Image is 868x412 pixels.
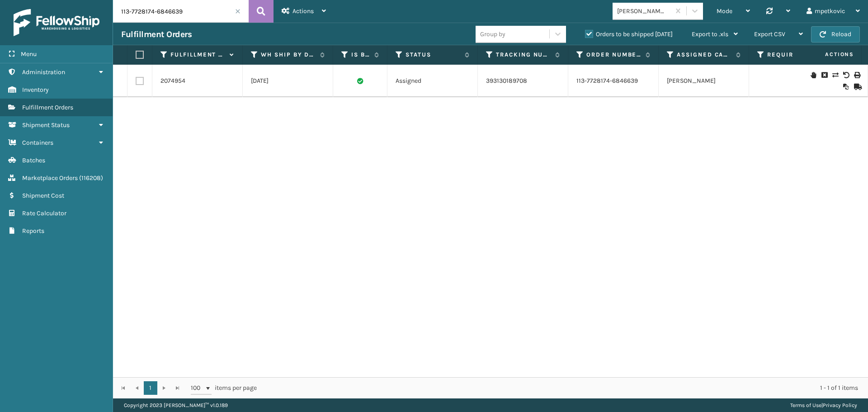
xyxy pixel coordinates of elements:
label: Required Carrier Service [767,51,822,59]
i: Mark as Shipped [854,84,859,90]
div: [PERSON_NAME] Brands [617,6,671,16]
span: Reports [22,227,44,235]
span: ( 116208 ) [79,174,103,182]
label: WH Ship By Date [261,51,316,59]
a: 393130189708 [486,77,527,85]
span: Administration [22,68,65,76]
i: Cancel Fulfillment Order [821,72,827,78]
a: 113-7728174-6846639 [576,76,638,85]
span: Menu [21,50,37,58]
span: Actions [797,47,859,62]
img: logo [14,9,99,36]
button: Reload [811,26,860,43]
td: [DATE] [243,65,333,97]
span: Mode [717,7,732,15]
td: [PERSON_NAME] [659,65,749,97]
span: Rate Calculator [22,209,66,217]
span: items per page [191,381,257,395]
i: Change shipping [832,72,838,78]
label: Order Number [586,51,641,59]
div: | [790,398,857,412]
span: Shipment Status [22,121,70,129]
label: Assigned Carrier [677,51,731,59]
label: Fulfillment Order Id [170,51,225,59]
h3: Fulfillment Orders [121,29,192,40]
span: Batches [22,156,45,164]
div: Group by [480,29,505,39]
a: 1 [144,381,157,395]
i: On Hold [811,72,816,78]
span: Actions [292,7,314,15]
a: Privacy Policy [823,402,857,408]
a: 2074954 [160,76,185,85]
div: 1 - 1 of 1 items [269,384,858,393]
span: Export to .xls [692,30,728,38]
label: Is Buy Shipping [351,51,370,59]
span: Inventory [22,86,49,94]
td: Assigned [387,65,478,97]
label: Tracking Number [496,51,551,59]
i: Void Label [843,72,849,78]
p: Copyright 2023 [PERSON_NAME]™ v 1.0.189 [124,398,228,412]
span: Fulfillment Orders [22,104,73,111]
label: Status [406,51,460,59]
label: Orders to be shipped [DATE] [585,30,673,38]
span: Export CSV [754,30,785,38]
i: Reoptimize [843,84,849,90]
span: 100 [191,384,204,393]
span: Shipment Cost [22,192,64,199]
i: Print Label [854,72,859,78]
span: Marketplace Orders [22,174,78,182]
a: Terms of Use [790,402,821,408]
span: Containers [22,139,53,147]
